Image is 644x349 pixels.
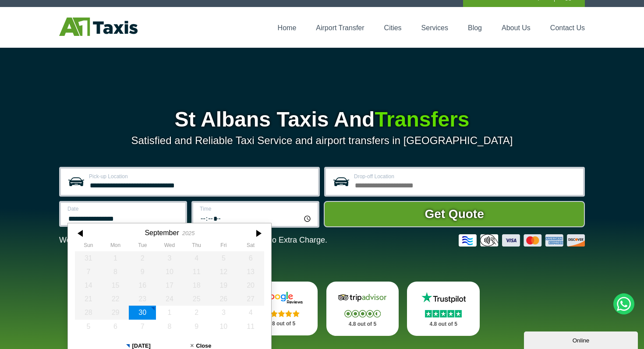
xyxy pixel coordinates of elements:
[75,278,102,292] div: 14 September 2025
[183,292,210,306] div: 25 September 2025
[156,306,183,319] div: 01 October 2025
[102,242,129,251] th: Monday
[129,306,156,319] div: 30 September 2025
[237,278,264,292] div: 20 September 2025
[102,251,129,265] div: 01 September 2025
[67,206,180,212] label: Date
[375,108,469,131] span: Transfers
[421,24,448,32] a: Services
[102,292,129,306] div: 22 September 2025
[278,24,297,32] a: Home
[502,24,531,32] a: About Us
[75,306,102,319] div: 28 September 2025
[200,206,312,212] label: Time
[336,291,389,304] img: Tripadvisor
[156,251,183,265] div: 03 September 2025
[102,320,129,333] div: 06 October 2025
[59,18,138,36] img: A1 Taxis St Albans LTD
[183,306,210,319] div: 02 October 2025
[245,282,318,335] a: Google Stars 4.8 out of 5
[459,234,585,247] img: Credit And Debit Cards
[183,278,210,292] div: 18 September 2025
[129,251,156,265] div: 02 September 2025
[210,265,237,278] div: 12 September 2025
[59,109,585,130] h1: St Albans Taxis And
[156,265,183,278] div: 10 September 2025
[75,265,102,278] div: 07 September 2025
[425,310,462,317] img: Stars
[237,292,264,306] div: 27 September 2025
[255,318,308,329] p: 4.8 out of 5
[102,265,129,278] div: 08 September 2025
[102,306,129,319] div: 29 September 2025
[129,242,156,251] th: Tuesday
[129,265,156,278] div: 09 September 2025
[550,24,585,32] a: Contact Us
[75,320,102,333] div: 05 October 2025
[210,278,237,292] div: 19 September 2025
[183,242,210,251] th: Thursday
[417,291,470,304] img: Trustpilot
[183,251,210,265] div: 04 September 2025
[326,282,399,336] a: Tripadvisor Stars 4.8 out of 5
[75,292,102,306] div: 21 September 2025
[145,229,179,237] div: September
[237,242,264,251] th: Saturday
[183,265,210,278] div: 11 September 2025
[75,242,102,251] th: Sunday
[336,319,389,330] p: 4.8 out of 5
[237,251,264,265] div: 06 September 2025
[344,310,381,317] img: Stars
[182,230,195,236] div: 2025
[129,320,156,333] div: 07 October 2025
[156,242,183,251] th: Wednesday
[210,320,237,333] div: 10 October 2025
[255,291,308,304] img: Google
[156,320,183,333] div: 08 October 2025
[156,292,183,306] div: 24 September 2025
[210,242,237,251] th: Friday
[59,236,327,245] p: We Now Accept Card & Contactless Payment In
[324,201,585,227] button: Get Quote
[237,265,264,278] div: 13 September 2025
[384,24,402,32] a: Cities
[129,292,156,306] div: 23 September 2025
[316,24,364,32] a: Airport Transfer
[89,174,313,179] label: Pick-up Location
[102,278,129,292] div: 15 September 2025
[417,319,470,330] p: 4.8 out of 5
[183,320,210,333] div: 09 October 2025
[263,310,300,317] img: Stars
[237,306,264,319] div: 04 October 2025
[210,292,237,306] div: 26 September 2025
[59,134,585,147] p: Satisfied and Reliable Taxi Service and airport transfers in [GEOGRAPHIC_DATA]
[75,251,102,265] div: 31 August 2025
[210,306,237,319] div: 03 October 2025
[129,278,156,292] div: 16 September 2025
[227,236,327,244] span: The Car at No Extra Charge.
[524,330,640,349] iframe: chat widget
[407,282,480,336] a: Trustpilot Stars 4.8 out of 5
[156,278,183,292] div: 17 September 2025
[468,24,482,32] a: Blog
[354,174,578,179] label: Drop-off Location
[237,320,264,333] div: 11 October 2025
[210,251,237,265] div: 05 September 2025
